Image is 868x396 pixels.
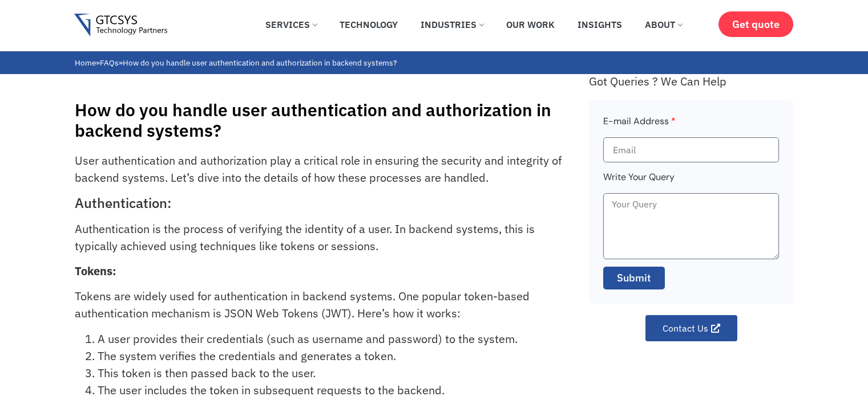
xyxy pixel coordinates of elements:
[98,348,564,365] li: The system verifies the credentials and generates a token.
[257,12,325,37] a: Services
[123,58,397,68] span: How do you handle user authentication and authorization in backend systems?
[603,137,779,162] input: Email
[75,288,564,322] p: Tokens are widely used for authentication in backend systems. One popular token-based authenticat...
[74,14,167,37] img: Gtcsys logo
[636,12,691,37] a: About
[75,100,578,141] h1: How do you handle user authentication and authorization in backend systems?
[75,152,564,186] p: User authentication and authorization play a critical role in ensuring the security and integrity...
[75,263,116,279] strong: Tokens:
[98,365,564,382] li: This token is then passed back to the user.
[75,58,397,68] span: » »
[617,271,651,285] span: Submit
[732,18,780,30] span: Get quote
[412,12,492,37] a: Industries
[331,12,406,37] a: Technology
[100,58,119,68] a: FAQs
[569,12,631,37] a: Insights
[603,267,665,289] button: Submit
[663,324,708,333] span: Contact Us
[645,315,737,341] a: Contact Us
[75,58,96,68] a: Home
[603,114,675,137] label: E-mail Address
[718,11,793,37] a: Get quote
[75,195,564,211] h2: Authentication:
[498,12,563,37] a: Our Work
[98,330,564,348] li: A user provides their credentials (such as username and password) to the system.
[603,114,779,297] form: Faq Form
[589,74,793,88] div: Got Queries ? We Can Help
[75,221,564,255] p: Authentication is the process of verifying the identity of a user. In backend systems, this is ty...
[603,170,675,193] label: Write Your Query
